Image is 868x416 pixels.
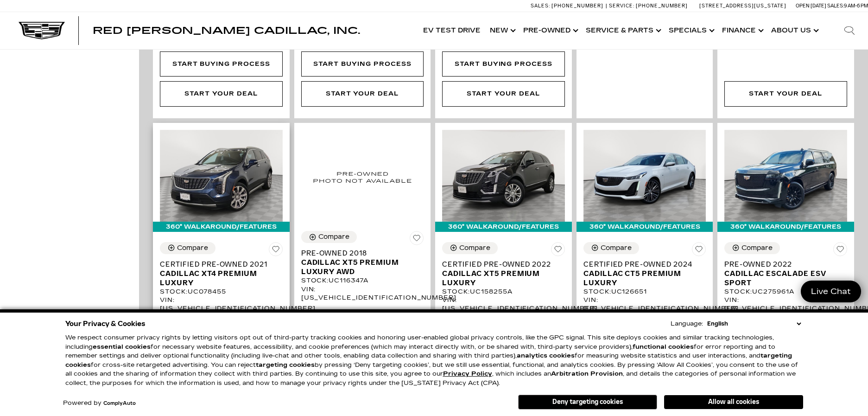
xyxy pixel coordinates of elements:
div: Stock : UC078455 [160,288,283,296]
a: Red [PERSON_NAME] Cadillac, Inc. [93,26,360,35]
div: VIN: [US_VEHICLE_IDENTIFICATION_NUMBER] [160,296,283,313]
div: 360° WalkAround/Features [435,222,572,232]
div: Start Your Deal [467,89,540,99]
button: Compare Vehicle [442,242,498,254]
span: Cadillac Escalade ESV Sport [724,269,840,288]
div: Start Buying Process [455,59,552,69]
div: Compare [177,244,208,252]
div: Start Buying Process [313,59,411,69]
div: Compare [459,244,490,252]
span: Sales: [827,3,844,9]
span: Sales: [531,3,550,9]
button: Compare Vehicle [301,231,357,243]
button: Save Vehicle [551,242,565,260]
div: Start Your Deal [326,89,399,99]
img: 2021 Cadillac XT4 Premium Luxury [160,130,283,222]
a: Live Chat [801,281,861,302]
div: 360° WalkAround/Features [717,222,854,232]
div: Search [831,12,868,49]
button: Compare Vehicle [583,242,639,254]
img: 2022 Cadillac XT5 Premium Luxury [442,130,565,222]
span: Cadillac XT5 Premium Luxury [442,269,558,288]
div: VIN: [US_VEHICLE_IDENTIFICATION_NUMBER] [724,296,847,313]
a: Service: [PHONE_NUMBER] [606,3,690,8]
span: Certified Pre-Owned 2024 [583,260,699,269]
span: Pre-Owned 2022 [724,260,840,269]
button: Deny targeting cookies [518,395,657,410]
span: Cadillac CT5 Premium Luxury [583,269,699,288]
div: Stock : UC275961A [724,288,847,296]
button: Compare Vehicle [160,242,215,254]
span: 9 AM-6 PM [844,3,868,9]
strong: targeting cookies [65,352,792,369]
span: [PHONE_NUMBER] [636,3,688,9]
select: Language Select [705,319,803,328]
div: Start Your Deal [184,89,258,99]
a: Sales: [PHONE_NUMBER] [531,3,606,8]
div: Start Your Deal [301,81,424,106]
span: [PHONE_NUMBER] [551,3,603,9]
div: 360° WalkAround/Features [153,222,290,232]
button: Save Vehicle [410,231,424,249]
a: Finance [717,12,767,49]
a: Pre-Owned 2018Cadillac XT5 Premium Luxury AWD [301,249,424,276]
a: Certified Pre-Owned 2022Cadillac XT5 Premium Luxury [442,260,565,288]
button: Save Vehicle [269,242,283,260]
div: Start Buying Process [172,59,270,69]
a: New [485,12,519,49]
img: 2018 Cadillac XT5 Premium Luxury AWD [301,130,424,224]
div: Compare [318,233,349,241]
div: Compare [741,244,773,252]
a: Certified Pre-Owned 2024Cadillac CT5 Premium Luxury [583,260,706,288]
div: 360° WalkAround/Features [577,222,713,232]
div: Language: [671,321,703,327]
span: Red [PERSON_NAME] Cadillac, Inc. [93,25,360,36]
span: Open [DATE] [796,3,826,9]
a: About Us [767,12,822,49]
div: Start Your Deal [442,81,565,106]
strong: analytics cookies [517,352,575,359]
strong: Arbitration Provision [551,370,623,378]
div: Stock : UC126651 [583,288,706,296]
span: Service: [609,3,634,9]
strong: targeting cookies [256,361,315,369]
button: Compare Vehicle [724,242,780,254]
div: Powered by [63,400,136,406]
div: Start Your Deal [724,81,847,106]
span: Certified Pre-Owned 2022 [442,260,558,269]
strong: essential cookies [93,343,151,351]
a: Specials [664,12,717,49]
img: 2024 Cadillac CT5 Premium Luxury [583,130,706,222]
div: VIN: [US_VEHICLE_IDENTIFICATION_NUMBER] [583,296,706,313]
div: Stock : UC116347A [301,276,424,285]
span: Your Privacy & Cookies [65,317,146,330]
div: Start Your Deal [160,81,283,106]
strong: functional cookies [633,343,694,351]
a: EV Test Drive [418,12,485,49]
div: Start Buying Process [160,51,283,77]
a: Service & Parts [581,12,664,49]
div: Stock : UC158255A [442,288,565,296]
div: Start Buying Process [301,51,424,77]
span: Cadillac XT4 Premium Luxury [160,269,276,288]
span: Pre-Owned 2018 [301,249,417,258]
span: Live Chat [806,286,855,297]
a: Pre-Owned [519,12,581,49]
span: Cadillac XT5 Premium Luxury AWD [301,258,417,276]
a: [STREET_ADDRESS][US_STATE] [699,3,786,9]
u: Privacy Policy [443,370,492,378]
div: Start Your Deal [749,89,822,99]
p: We respect consumer privacy rights by letting visitors opt out of third-party tracking cookies an... [65,333,803,388]
button: Save Vehicle [692,242,706,260]
a: Pre-Owned 2022Cadillac Escalade ESV Sport [724,260,847,288]
a: Certified Pre-Owned 2021Cadillac XT4 Premium Luxury [160,260,283,288]
span: Certified Pre-Owned 2021 [160,260,276,269]
button: Save Vehicle [833,242,847,260]
a: ComplyAuto [103,401,136,406]
div: Compare [601,244,632,252]
div: VIN: [US_VEHICLE_IDENTIFICATION_NUMBER] [301,285,424,302]
img: Cadillac Dark Logo with Cadillac White Text [19,22,65,39]
button: Allow all cookies [664,395,803,409]
img: 2022 Cadillac Escalade ESV Sport [724,130,847,222]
